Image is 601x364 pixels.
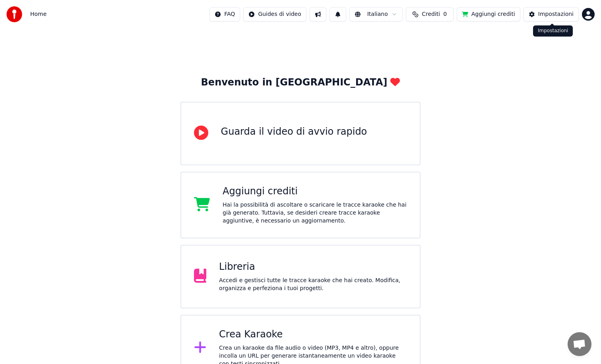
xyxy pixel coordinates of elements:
nav: breadcrumb [30,10,47,18]
a: Aprire la chat [568,332,591,356]
button: Impostazioni [523,7,579,21]
button: Guides di video [243,7,306,21]
button: Crediti0 [406,7,454,21]
button: FAQ [209,7,240,21]
div: Aggiungi crediti [223,185,407,198]
span: Home [30,10,47,18]
span: Crediti [422,10,440,18]
div: Benvenuto in [GEOGRAPHIC_DATA] [201,76,400,89]
div: Accedi e gestisci tutte le tracce karaoke che hai creato. Modifica, organizza e perfeziona i tuoi... [219,277,407,292]
div: Crea Karaoke [219,328,407,341]
div: Impostazioni [533,25,573,37]
button: Aggiungi crediti [457,7,520,21]
div: Libreria [219,261,407,273]
span: 0 [443,10,447,18]
img: youka [6,6,22,22]
div: Impostazioni [538,10,574,18]
div: Guarda il video di avvio rapido [221,126,367,138]
div: Hai la possibilità di ascoltare o scaricare le tracce karaoke che hai già generato. Tuttavia, se ... [223,201,407,225]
